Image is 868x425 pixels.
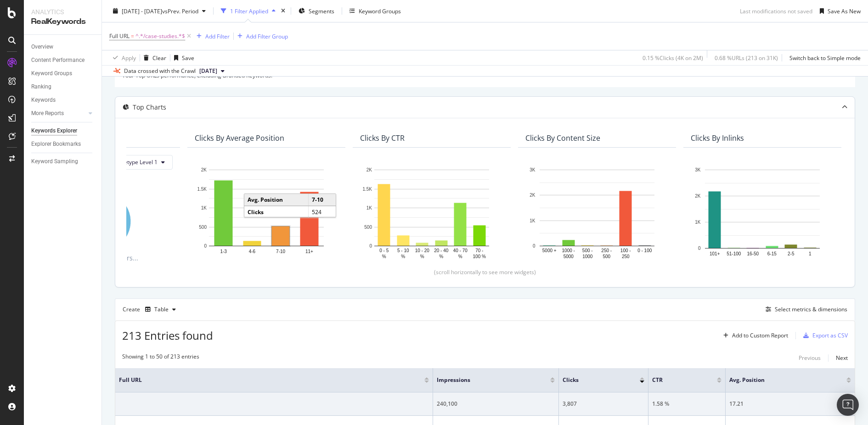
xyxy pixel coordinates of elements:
[747,251,759,256] text: 16-50
[31,109,64,118] div: More Reports
[133,103,166,112] div: Top Charts
[199,67,217,75] span: 2025 Aug. 12th
[140,50,166,65] button: Clear
[360,133,405,143] div: Clicks By CTR
[563,376,626,384] span: Clicks
[828,7,861,15] div: Save As New
[809,251,812,256] text: 1
[691,165,834,264] svg: A chart.
[564,254,574,259] text: 5000
[31,7,94,17] div: Analytics
[525,165,669,261] div: A chart.
[695,220,701,225] text: 1K
[437,376,536,384] span: Impressions
[582,248,593,253] text: 500 -
[800,328,848,343] button: Export as CSV
[31,126,77,136] div: Keywords Explorer
[401,254,405,259] text: %
[695,167,701,172] text: 3K
[31,157,95,166] a: Keyword Sampling
[31,157,78,166] div: Keyword Sampling
[415,248,430,253] text: 10 - 20
[31,95,95,105] a: Keywords
[715,54,778,61] div: 0.68 % URLs ( 213 on 31K )
[279,6,287,16] div: times
[691,133,744,143] div: Clicks By Inlinks
[31,82,95,92] a: Ranking
[836,353,848,364] button: Next
[729,376,833,384] span: Avg. Position
[182,54,194,61] div: Save
[475,248,483,253] text: 70 -
[799,353,821,364] button: Previous
[643,54,703,61] div: 0.15 % Clicks ( 4K on 2M )
[162,7,198,15] span: vs Prev. Period
[230,7,268,15] div: 1 Filter Applied
[437,400,555,408] div: 240,100
[246,32,288,40] div: Add Filter Group
[205,32,230,40] div: Add Filter
[346,4,405,18] button: Keyword Groups
[620,248,631,253] text: 100 -
[31,126,95,136] a: Keywords Explorer
[788,251,795,256] text: 2-5
[698,246,701,251] text: 0
[131,32,134,40] span: =
[799,354,821,362] div: Previous
[434,248,449,253] text: 20 - 40
[31,42,95,52] a: Overview
[204,243,207,248] text: 0
[305,248,313,254] text: 11+
[31,82,51,92] div: Ranking
[31,95,56,105] div: Keywords
[379,248,389,253] text: 0 - 5
[637,248,652,253] text: 0 - 100
[837,394,859,416] div: Open Intercom Messenger
[295,4,338,18] button: Segments
[359,7,401,15] div: Keyword Groups
[31,139,95,149] a: Explorer Bookmarks
[195,133,284,143] div: Clicks By Average Position
[276,248,285,254] text: 7-10
[196,66,228,77] button: [DATE]
[31,55,85,65] div: Content Performance
[582,254,593,259] text: 1000
[152,54,166,61] div: Clear
[420,254,424,259] text: %
[122,328,213,343] span: 213 Entries found
[622,254,630,259] text: 250
[453,248,468,253] text: 40 - 70
[360,165,503,261] div: A chart.
[122,353,199,364] div: Showing 1 to 50 of 213 entries
[123,302,180,317] div: Create
[369,243,372,248] text: 0
[197,186,207,191] text: 1.5K
[366,205,372,210] text: 1K
[109,4,209,18] button: [DATE] - [DATE]vsPrev. Period
[603,254,610,259] text: 500
[109,32,130,40] span: Full URL
[601,248,612,253] text: 250 -
[652,400,722,408] div: 1.58 %
[473,254,486,259] text: 100 %
[193,31,230,42] button: Add Filter
[729,400,851,408] div: 17.21
[789,54,861,61] div: Switch back to Simple mode
[727,251,741,256] text: 51-100
[816,4,861,18] button: Save As New
[135,30,185,43] span: ^.*/case-studies.*$
[439,254,443,259] text: %
[458,254,462,259] text: %
[366,167,372,172] text: 2K
[195,165,338,261] svg: A chart.
[720,328,788,343] button: Add to Custom Report
[710,251,720,256] text: 101+
[309,7,334,15] span: Segments
[31,17,94,27] div: RealKeywords
[786,50,861,65] button: Switch back to Simple mode
[775,305,847,313] div: Select metrics & dimensions
[762,304,847,315] button: Select metrics & dimensions
[249,248,256,254] text: 4-6
[652,376,704,384] span: CTR
[199,224,207,229] text: 500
